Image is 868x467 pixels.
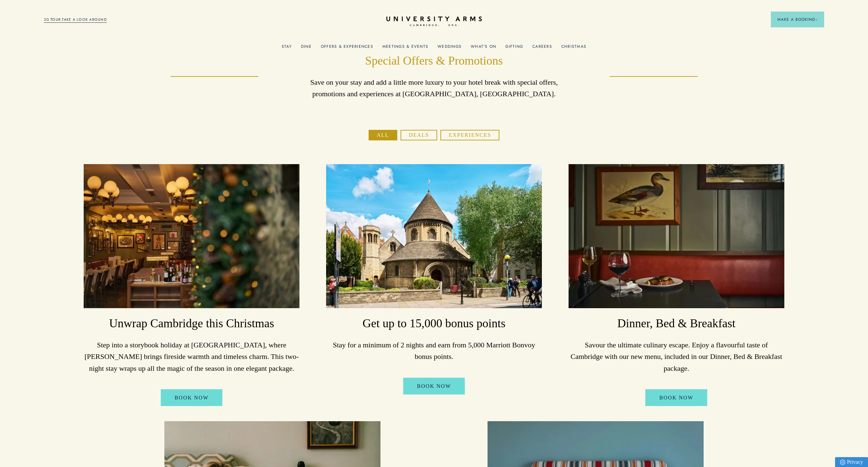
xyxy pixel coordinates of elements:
[369,130,397,140] button: All
[471,44,496,53] a: What's On
[569,316,784,332] h3: Dinner, Bed & Breakfast
[302,76,566,100] p: Save on your stay and add a little more luxury to your hotel break with special offers, promotion...
[401,130,437,140] button: Deals
[161,389,223,406] a: BOOK NOW
[840,459,845,465] img: Privacy
[321,44,373,53] a: Offers & Experiences
[84,164,299,308] img: image-8c003cf989d0ef1515925c9ae6c58a0350393050-2500x1667-jpg
[561,44,586,53] a: Christmas
[437,44,462,53] a: Weddings
[505,44,523,53] a: Gifting
[440,130,499,140] button: Experiences
[835,457,868,467] a: Privacy
[382,44,428,53] a: Meetings & Events
[44,17,107,23] a: 3D TOUR:TAKE A LOOK AROUND
[84,339,299,374] p: Step into a storybook holiday at [GEOGRAPHIC_DATA], where [PERSON_NAME] brings fireside warmth an...
[326,316,542,332] h3: Get up to 15,000 bonus points
[84,316,299,332] h3: Unwrap Cambridge this Christmas
[282,44,292,53] a: Stay
[532,44,552,53] a: Careers
[403,378,465,395] a: Book Now
[645,389,707,406] a: Book Now
[301,44,312,53] a: Dine
[302,53,566,69] h1: Special Offers & Promotions
[815,18,818,21] img: Arrow icon
[326,339,542,362] p: Stay for a minimum of 2 nights and earn from 5,000 Marriott Bonvoy bonus points.
[771,12,824,27] button: Make a BookingArrow icon
[326,164,542,308] img: image-a169143ac3192f8fe22129d7686b8569f7c1e8bc-2500x1667-jpg
[777,16,818,22] span: Make a Booking
[569,164,784,308] img: image-a84cd6be42fa7fc105742933f10646be5f14c709-3000x2000-jpg
[569,339,784,374] p: Savour the ultimate culinary escape. Enjoy a flavourful taste of Cambridge with our new menu, inc...
[386,16,482,27] a: Home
